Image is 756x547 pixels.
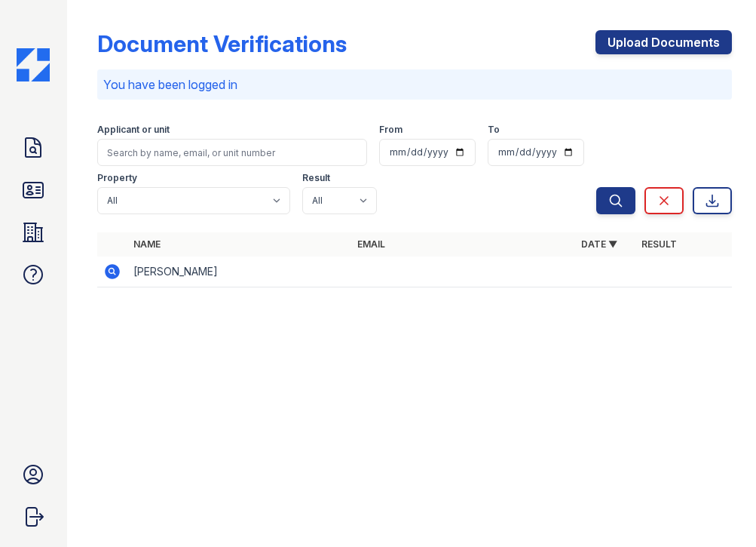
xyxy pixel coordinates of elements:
label: To [488,124,500,136]
a: Email [357,238,385,250]
a: Upload Documents [595,30,732,54]
a: Date ▼ [581,238,617,250]
td: [PERSON_NAME] [127,257,351,287]
div: Document Verifications [97,30,347,57]
label: Applicant or unit [97,124,170,136]
input: Search by name, email, or unit number [97,139,367,166]
a: Result [641,238,677,250]
label: Property [97,172,137,184]
label: From [379,124,402,136]
img: CE_Icon_Blue-c292c112584629df590d857e76928e9f676e5b41ef8f769ba2f05ee15b207248.png [17,48,50,81]
p: You have been logged in [103,75,726,94]
a: Name [133,238,161,250]
label: Result [302,172,330,184]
